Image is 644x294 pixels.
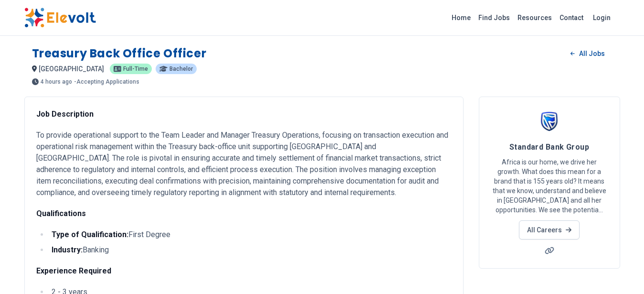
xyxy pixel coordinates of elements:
a: All Careers [519,220,580,240]
li: First Degree [49,229,452,240]
strong: Type of Qualification: [52,230,128,239]
img: Elevolt [24,8,96,28]
img: Standard Bank Group [538,109,561,132]
p: To provide operational support to the Team Leader and Manager Treasury Operations, focusing on tr... [36,130,452,198]
h1: Treasury Back Office Officer [32,46,207,61]
span: 4 hours ago [41,79,72,85]
span: Bachelor [169,66,193,72]
a: Home [448,10,475,25]
a: Contact [556,10,587,25]
strong: Qualifications [36,209,86,218]
strong: Industry: [52,245,83,254]
span: Full-time [123,66,148,72]
span: Standard Bank Group [509,142,590,152]
p: Africa is our home, we drive her growth. What does this mean for a brand that is 155 years old? I... [491,157,608,215]
a: All Jobs [563,46,612,61]
li: Banking [49,244,452,256]
a: Resources [514,10,556,25]
a: Login [587,8,616,27]
a: Find Jobs [475,10,514,25]
strong: Job Description [36,109,94,119]
span: [GEOGRAPHIC_DATA] [39,65,104,73]
p: - Accepting Applications [74,79,139,85]
strong: Experience Required [36,266,111,275]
